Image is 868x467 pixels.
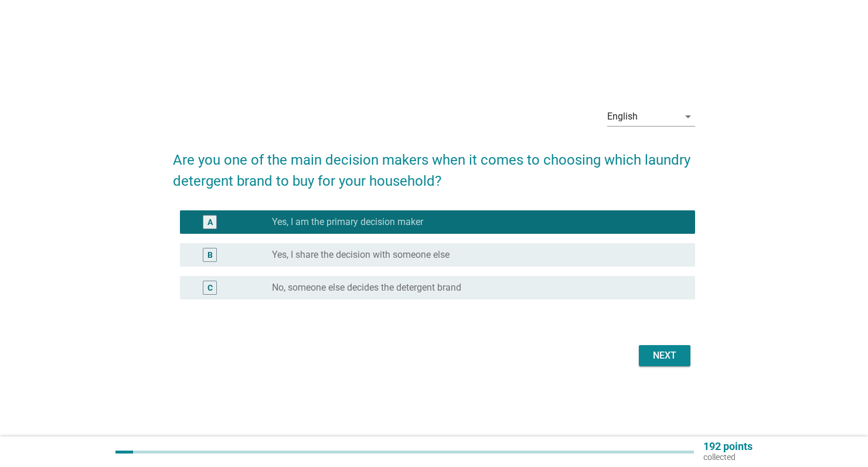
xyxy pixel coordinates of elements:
label: Yes, I am the primary decision maker [272,216,423,228]
h2: Are you one of the main decision makers when it comes to choosing which laundry detergent brand t... [173,138,695,192]
label: Yes, I share the decision with someone else [272,249,450,261]
div: C [207,281,213,294]
div: A [207,216,213,228]
p: collected [703,452,753,462]
div: Next [648,349,681,363]
label: No, someone else decides the detergent brand [272,282,461,294]
p: 192 points [703,441,753,452]
div: B [207,248,213,261]
button: Next [639,345,690,366]
i: arrow_drop_down [681,110,695,124]
div: English [607,111,638,122]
